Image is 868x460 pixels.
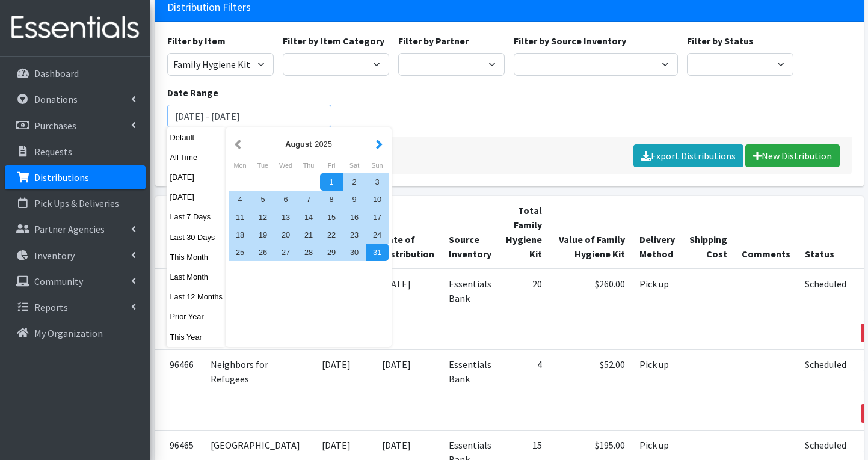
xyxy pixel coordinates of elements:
button: Default [167,129,226,146]
div: 19 [251,226,274,244]
div: Wednesday [274,158,297,173]
label: Date Range [167,85,218,100]
div: 27 [274,244,297,261]
div: Sunday [366,158,389,173]
button: [DATE] [167,188,226,206]
div: Friday [320,158,343,173]
div: 29 [320,244,343,261]
div: 16 [343,209,366,226]
div: 9 [343,191,366,208]
td: $52.00 [549,349,632,430]
div: 4 [229,191,251,208]
div: 17 [366,209,389,226]
p: Purchases [34,120,76,132]
p: Dashboard [34,67,79,79]
td: Essentials Bank [442,269,499,350]
button: This Year [167,328,226,346]
th: Delivery Method [632,196,682,269]
div: 5 [251,191,274,208]
div: 2 [343,173,366,191]
a: Pick Ups & Deliveries [5,191,146,215]
div: 21 [297,226,320,244]
th: Date of Distribution [375,196,442,269]
div: Saturday [343,158,366,173]
label: Filter by Source Inventory [514,34,626,48]
div: 20 [274,226,297,244]
button: Last 30 Days [167,228,226,246]
p: Donations [34,93,78,105]
div: 26 [251,244,274,261]
div: 28 [297,244,320,261]
td: Neighbors for Refugees [203,349,315,430]
div: 10 [366,191,389,208]
div: 13 [274,209,297,226]
div: 22 [320,226,343,244]
th: Source Inventory [442,196,499,269]
a: Partner Agencies [5,217,146,241]
td: 20 [499,269,549,350]
button: Last 7 Days [167,208,226,225]
div: 18 [229,226,251,244]
a: My Organization [5,321,146,345]
span: 2025 [315,140,331,149]
div: 23 [343,226,366,244]
th: Total Family Hygiene Kit [499,196,549,269]
div: Tuesday [251,158,274,173]
label: Filter by Partner [398,34,469,48]
div: 24 [366,226,389,244]
a: Community [5,269,146,293]
a: Distributions [5,165,146,189]
div: Monday [229,158,251,173]
a: Requests [5,140,146,164]
strong: August [285,140,312,149]
div: 1 [320,173,343,191]
a: Donations [5,87,146,111]
input: January 1, 2011 - December 31, 2011 [167,105,331,127]
th: Shipping Cost [682,196,734,269]
td: Pick up [632,269,682,350]
div: 30 [343,244,366,261]
td: [DATE] [375,269,442,350]
th: Status [798,196,854,269]
td: Scheduled [798,349,854,430]
h3: Distribution Filters [167,1,251,14]
th: ID [155,196,203,269]
td: [DATE] [375,349,442,430]
td: Essentials Bank [442,349,499,430]
div: 12 [251,209,274,226]
a: Inventory [5,244,146,268]
div: 14 [297,209,320,226]
a: New Distribution [745,144,840,167]
button: Last Month [167,268,226,286]
p: Pick Ups & Deliveries [34,197,119,209]
div: 15 [320,209,343,226]
p: Inventory [34,250,75,262]
p: Community [34,275,83,287]
label: Filter by Item Category [283,34,384,48]
div: Thursday [297,158,320,173]
a: Reports [5,295,146,319]
td: [DATE] [315,349,375,430]
td: 96467 [155,269,203,350]
button: [DATE] [167,168,226,186]
p: Requests [34,146,72,158]
td: Pick up [632,349,682,430]
p: Reports [34,301,68,313]
div: 6 [274,191,297,208]
label: Filter by Status [687,34,754,48]
a: Dashboard [5,61,146,85]
div: 31 [366,244,389,261]
a: Purchases [5,114,146,138]
button: This Month [167,248,226,266]
th: Value of Family Hygiene Kit [549,196,632,269]
td: $260.00 [549,269,632,350]
td: Scheduled [798,269,854,350]
a: Export Distributions [633,144,743,167]
label: Filter by Item [167,34,226,48]
button: Last 12 Months [167,288,226,305]
div: 11 [229,209,251,226]
p: Distributions [34,171,89,183]
td: 96466 [155,349,203,430]
div: 25 [229,244,251,261]
button: All Time [167,149,226,166]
